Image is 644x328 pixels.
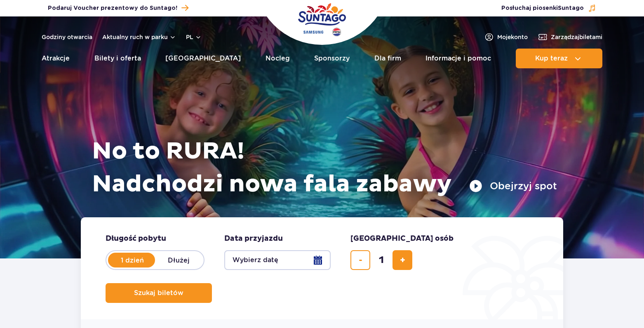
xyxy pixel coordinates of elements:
[484,32,528,42] a: Mojekonto
[165,49,241,68] a: [GEOGRAPHIC_DATA]
[497,33,528,41] span: Moje konto
[425,49,491,68] a: Informacje i pomoc
[92,135,557,201] h1: No to RURA! Nadchodzi nowa fala zabawy
[469,179,557,193] button: Obejrzyj spot
[109,251,156,269] label: 1 dzień
[48,2,188,14] a: Podaruj Voucher prezentowy do Suntago!
[501,4,596,12] button: Posłuchaj piosenkiSuntago
[374,49,401,68] a: Dla firm
[538,32,602,42] a: Zarządzajbiletami
[314,49,350,68] a: Sponsorzy
[371,250,391,270] input: liczba biletów
[81,217,563,319] form: Planowanie wizyty w Park of Poland
[350,250,370,270] button: usuń bilet
[393,250,412,270] button: dodaj bilet
[224,250,331,270] button: Wybierz datę
[42,49,70,68] a: Atrakcje
[134,289,183,297] span: Szukaj biletów
[94,49,141,68] a: Bilety i oferta
[501,4,584,12] span: Posłuchaj piosenki
[224,234,283,244] span: Data przyjazdu
[350,234,454,244] span: [GEOGRAPHIC_DATA] osób
[48,4,177,12] span: Podaruj Voucher prezentowy do Suntago!
[186,33,202,41] button: pl
[102,34,176,40] button: Aktualny ruch w parku
[42,33,92,41] a: Godziny otwarcia
[106,234,166,244] span: Długość pobytu
[551,33,602,41] span: Zarządzaj biletami
[106,283,212,303] button: Szukaj biletów
[266,49,290,68] a: Nocleg
[155,251,202,269] label: Dłużej
[516,49,602,68] button: Kup teraz
[558,5,584,11] span: Suntago
[535,55,568,62] span: Kup teraz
